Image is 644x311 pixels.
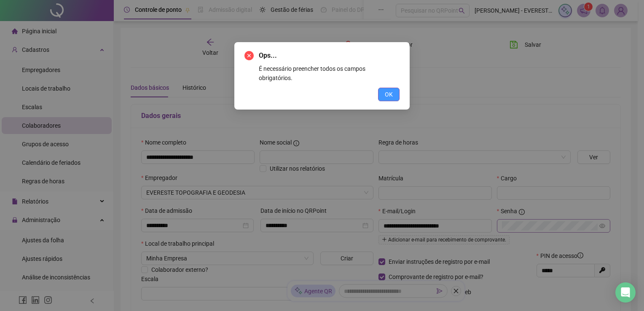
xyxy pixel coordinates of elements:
span: close-circle [244,51,254,60]
span: É necessário preencher todos os campos obrigatórios. [259,65,365,81]
div: Open Intercom Messenger [615,282,636,303]
span: Ops... [259,51,277,59]
button: OK [378,88,400,101]
span: OK [385,90,393,99]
